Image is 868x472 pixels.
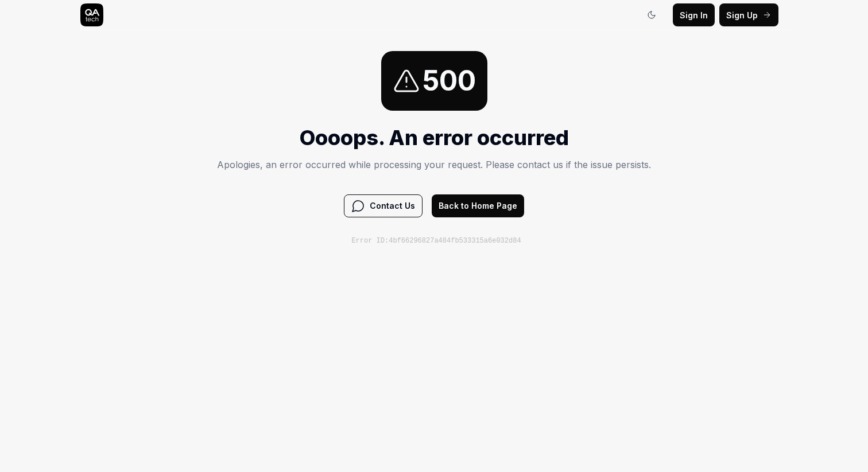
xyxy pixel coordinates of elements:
div: Click to Copy [212,217,646,246]
span: 500 [423,60,476,102]
p: Apologies, an error occurred while processing your request. Please contact us if the issue persists. [217,158,651,171]
div: Error ID: 4bf66296827a484fb533315a6e032d84 [351,236,521,246]
button: Back to Home Page [432,194,524,217]
span: Sign In [680,9,708,21]
button: Sign Up [719,3,778,26]
span: Sign Up [726,9,758,21]
h1: Oooops. An error occurred [217,122,651,153]
button: Sign In [673,3,715,26]
button: Contact Us [344,194,423,217]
